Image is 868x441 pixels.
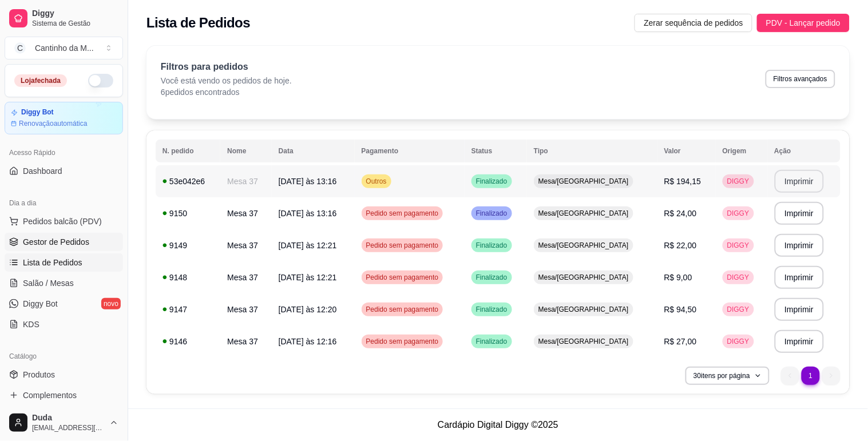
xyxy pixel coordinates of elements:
[5,274,123,292] a: Salão / Mesas
[775,234,825,257] button: Imprimir
[19,119,87,128] article: Renovação automática
[220,261,272,293] td: Mesa 37
[5,386,123,404] a: Complementos
[775,298,825,321] button: Imprimir
[536,241,631,250] span: Mesa/[GEOGRAPHIC_DATA]
[279,209,337,218] span: [DATE] às 13:16
[5,102,123,134] a: Diggy BotRenovaçãoautomática
[21,108,54,117] article: Diggy Bot
[23,277,74,289] span: Salão / Mesas
[5,347,123,365] div: Catálogo
[685,367,770,385] button: 30itens por página
[725,273,752,282] span: DIGGY
[536,305,631,314] span: Mesa/[GEOGRAPHIC_DATA]
[364,241,441,250] span: Pedido sem pagamento
[474,209,510,218] span: Finalizado
[725,337,752,346] span: DIGGY
[23,390,77,401] span: Complementos
[272,140,355,162] th: Data
[23,369,55,380] span: Produtos
[161,75,292,86] p: Você está vendo os pedidos de hoje.
[364,273,441,282] span: Pedido sem pagamento
[802,367,820,385] li: pagination item 1 active
[664,209,697,218] span: R$ 24,00
[657,140,716,162] th: Valor
[32,19,118,28] span: Sistema de Gestão
[664,305,697,314] span: R$ 94,50
[725,209,752,218] span: DIGGY
[14,74,67,87] div: Loja fechada
[23,257,82,268] span: Lista de Pedidos
[364,305,441,314] span: Pedido sem pagamento
[161,60,292,74] p: Filtros para pedidos
[220,325,272,357] td: Mesa 37
[355,140,465,162] th: Pagamento
[635,14,752,32] button: Zerar sequência de pedidos
[14,42,26,54] span: C
[162,272,213,283] div: 9148
[766,70,835,88] button: Filtros avançados
[23,236,89,248] span: Gestor de Pedidos
[536,177,631,186] span: Mesa/[GEOGRAPHIC_DATA]
[35,42,94,54] div: Cantinho da M ...
[23,216,102,227] span: Pedidos balcão (PDV)
[474,305,510,314] span: Finalizado
[146,14,250,32] h2: Lista de Pedidos
[757,14,850,32] button: PDV - Lançar pedido
[775,170,825,193] button: Imprimir
[162,208,213,219] div: 9150
[5,315,123,333] a: KDS
[775,361,846,391] nav: pagination navigation
[536,273,631,282] span: Mesa/[GEOGRAPHIC_DATA]
[220,165,272,197] td: Mesa 37
[5,162,123,180] a: Dashboard
[162,176,213,187] div: 53e042e6
[88,74,113,88] button: Alterar Status
[220,229,272,261] td: Mesa 37
[527,140,657,162] th: Tipo
[5,233,123,251] a: Gestor de Pedidos
[5,37,123,59] button: Select a team
[220,293,272,325] td: Mesa 37
[5,5,123,32] a: DiggySistema de Gestão
[775,330,825,353] button: Imprimir
[775,202,825,225] button: Imprimir
[5,409,123,436] button: Duda[EMAIL_ADDRESS][DOMAIN_NAME]
[664,337,697,346] span: R$ 27,00
[279,337,337,346] span: [DATE] às 12:16
[32,423,105,432] span: [EMAIL_ADDRESS][DOMAIN_NAME]
[725,241,752,250] span: DIGGY
[162,304,213,315] div: 9147
[716,140,768,162] th: Origem
[664,177,701,186] span: R$ 194,15
[364,177,389,186] span: Outros
[5,194,123,212] div: Dia a dia
[664,241,697,250] span: R$ 22,00
[768,140,841,162] th: Ação
[536,337,631,346] span: Mesa/[GEOGRAPHIC_DATA]
[536,209,631,218] span: Mesa/[GEOGRAPHIC_DATA]
[32,9,118,19] span: Diggy
[220,197,272,229] td: Mesa 37
[5,144,123,162] div: Acesso Rápido
[23,319,39,330] span: KDS
[161,86,292,98] p: 6 pedidos encontrados
[23,165,62,177] span: Dashboard
[465,140,527,162] th: Status
[162,336,213,347] div: 9146
[474,273,510,282] span: Finalizado
[474,337,510,346] span: Finalizado
[162,240,213,251] div: 9149
[279,305,337,314] span: [DATE] às 12:20
[364,337,441,346] span: Pedido sem pagamento
[725,305,752,314] span: DIGGY
[279,241,337,250] span: [DATE] às 12:21
[279,273,337,282] span: [DATE] às 12:21
[664,273,692,282] span: R$ 9,00
[644,17,743,29] span: Zerar sequência de pedidos
[775,266,825,289] button: Imprimir
[5,295,123,313] a: Diggy Botnovo
[766,17,841,29] span: PDV - Lançar pedido
[23,298,58,309] span: Diggy Bot
[725,177,752,186] span: DIGGY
